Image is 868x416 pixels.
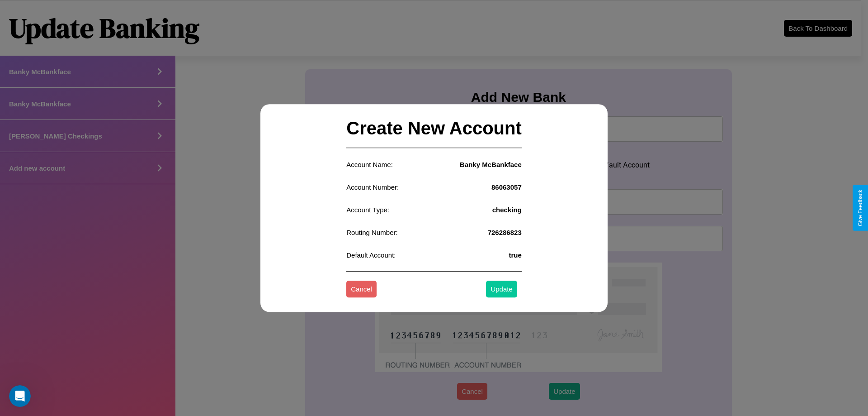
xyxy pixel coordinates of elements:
p: Account Name: [346,158,393,171]
button: Cancel [346,281,377,298]
button: Update [486,281,517,298]
p: Account Number: [346,181,399,193]
h4: Banky McBankface [460,161,522,168]
iframe: Intercom live chat [9,385,31,407]
p: Routing Number: [346,226,397,239]
div: Give Feedback [857,190,863,226]
h4: checking [492,206,522,214]
h2: Create New Account [346,109,522,148]
h4: true [509,251,521,259]
h4: 726286823 [488,229,522,236]
p: Account Type: [346,204,389,216]
h4: 86063057 [491,183,522,191]
p: Default Account: [346,249,396,261]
